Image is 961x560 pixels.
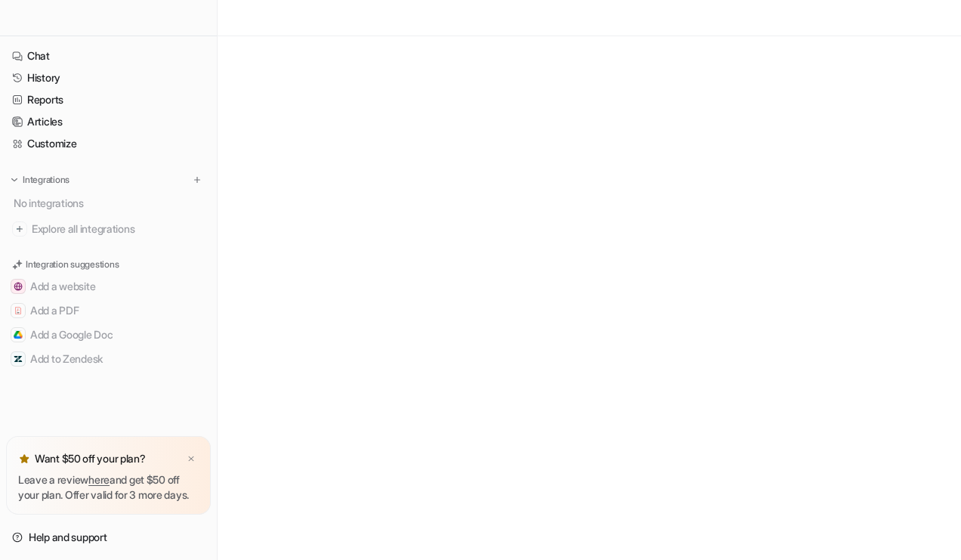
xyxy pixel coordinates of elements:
[6,347,211,371] button: Add to ZendeskAdd to Zendesk
[6,218,211,240] a: Explore all integrations
[6,323,211,347] button: Add a Google DocAdd a Google Doc
[32,217,205,241] span: Explore all integrations
[187,454,196,464] img: x
[9,190,211,215] div: No integrations
[6,111,211,132] a: Articles
[6,299,211,323] button: Add a PDFAdd a PDF
[14,282,23,291] img: Add a website
[26,258,119,271] p: Integration suggestions
[192,175,202,185] img: menu_add.svg
[14,354,23,364] img: Add to Zendesk
[35,451,146,466] p: Want $50 off your plan?
[18,453,30,465] img: star
[6,172,74,187] button: Integrations
[6,89,211,110] a: Reports
[23,174,70,186] p: Integrations
[14,306,23,315] img: Add a PDF
[18,472,199,503] p: Leave a review and get $50 off your plan. Offer valid for 3 more days.
[6,45,211,67] a: Chat
[6,274,211,299] button: Add a websiteAdd a website
[6,527,211,548] a: Help and support
[6,133,211,154] a: Customize
[88,473,110,486] a: here
[9,175,20,185] img: expand menu
[6,67,211,88] a: History
[12,221,27,237] img: explore all integrations
[14,330,23,339] img: Add a Google Doc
